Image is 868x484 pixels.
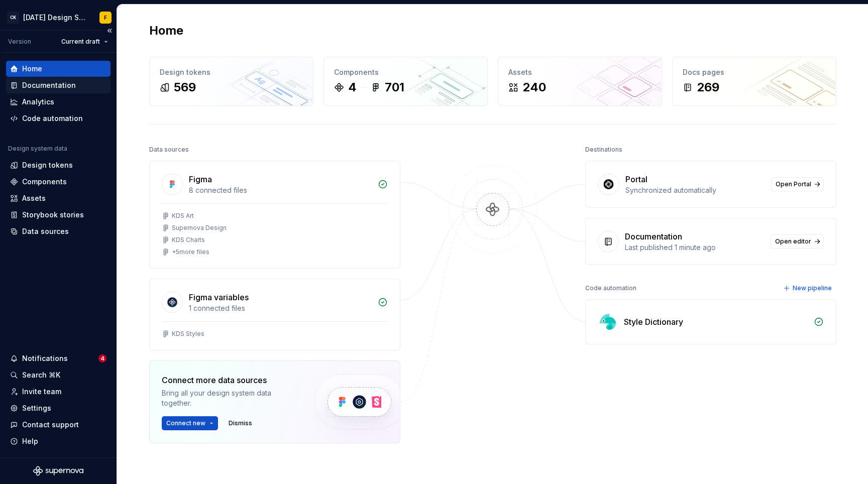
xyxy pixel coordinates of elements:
[22,97,54,107] div: Analytics
[22,436,38,446] div: Help
[585,281,636,295] div: Code automation
[793,284,832,292] span: New pipeline
[22,403,51,413] div: Settings
[229,419,252,427] span: Dismiss
[585,143,622,157] div: Destinations
[189,291,249,303] div: Figma variables
[149,23,183,39] h2: Home
[172,248,209,256] div: + 5 more files
[334,67,477,77] div: Components
[102,24,117,38] button: Collapse sidebar
[162,416,218,430] button: Connect new
[22,226,69,236] div: Data sources
[160,67,303,77] div: Design tokens
[6,77,111,93] a: Documentation
[98,354,106,362] span: 4
[697,79,719,95] div: 269
[149,57,313,106] a: Design tokens569
[6,350,111,367] button: Notifications4
[6,223,111,239] a: Data sources
[508,67,652,77] div: Assets
[149,143,189,157] div: Data sources
[22,353,68,364] div: Notifications
[23,13,87,23] div: [DATE] Design System
[6,157,111,173] a: Design tokens
[224,416,257,430] button: Dismiss
[174,79,196,95] div: 569
[6,384,111,400] a: Invite team
[625,230,682,243] div: Documentation
[8,38,31,46] div: Version
[6,110,111,127] a: Code automation
[162,374,297,386] div: Connect more data sources
[6,207,111,223] a: Storybook stories
[323,57,488,106] a: Components4701
[22,387,61,397] div: Invite team
[6,367,111,383] button: Search ⌘K
[385,79,404,95] div: 701
[6,94,111,110] a: Analytics
[172,224,227,232] div: Supernova Design
[624,316,683,328] div: Style Dictionary
[104,14,107,22] div: F
[8,145,67,153] div: Design system data
[683,67,826,77] div: Docs pages
[189,185,372,195] div: 8 connected files
[780,281,836,295] button: New pipeline
[22,210,84,220] div: Storybook stories
[166,419,205,427] span: Connect new
[7,12,19,24] div: CK
[6,417,111,433] button: Contact support
[625,173,647,185] div: Portal
[33,466,83,476] svg: Supernova Logo
[22,113,83,124] div: Code automation
[498,57,662,106] a: Assets240
[172,330,204,338] div: KDS Styles
[61,38,100,46] span: Current draft
[771,177,824,191] a: Open Portal
[522,79,546,95] div: 240
[22,177,67,187] div: Components
[348,79,357,95] div: 4
[22,193,46,203] div: Assets
[172,212,194,220] div: KDS Art
[22,160,73,170] div: Design tokens
[775,237,811,246] span: Open editor
[149,279,400,350] a: Figma variables1 connected filesKDS Styles
[22,370,60,380] div: Search ⌘K
[6,400,111,416] a: Settings
[22,80,76,90] div: Documentation
[6,174,111,190] a: Components
[189,173,212,185] div: Figma
[22,64,42,74] div: Home
[172,236,205,244] div: KDS Charts
[57,35,113,49] button: Current draft
[625,243,765,253] div: Last published 1 minute ago
[162,388,297,408] div: Bring all your design system data together.
[189,303,372,313] div: 1 connected files
[776,180,811,188] span: Open Portal
[6,433,111,449] button: Help
[672,57,836,106] a: Docs pages269
[771,234,824,249] a: Open editor
[22,420,79,430] div: Contact support
[625,185,765,195] div: Synchronized automatically
[6,190,111,206] a: Assets
[6,61,111,77] a: Home
[149,161,400,269] a: Figma8 connected filesKDS ArtSupernova DesignKDS Charts+5more files
[2,7,115,28] button: CK[DATE] Design SystemF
